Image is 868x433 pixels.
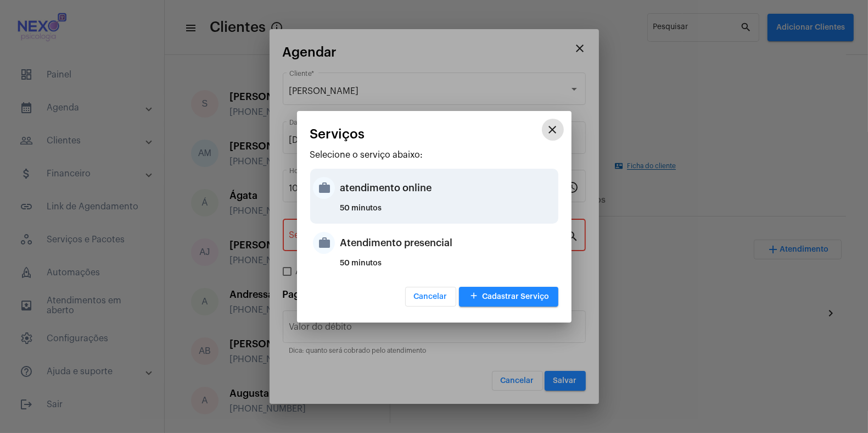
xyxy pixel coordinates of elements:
mat-icon: add [468,289,481,304]
span: Cancelar [414,293,447,301]
div: 50 minutos [340,204,556,221]
mat-icon: work [313,177,335,199]
div: 50 minutos [340,259,556,276]
span: Cadastrar Serviço [468,293,550,301]
div: Atendimento presencial [340,226,556,259]
button: Cancelar [405,287,456,307]
mat-icon: close [546,123,559,136]
button: Cadastrar Serviço [459,287,558,307]
div: atendimento online [340,171,556,204]
span: Serviços [310,127,365,141]
p: Selecione o serviço abaixo: [310,150,558,160]
mat-icon: work [313,232,335,254]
